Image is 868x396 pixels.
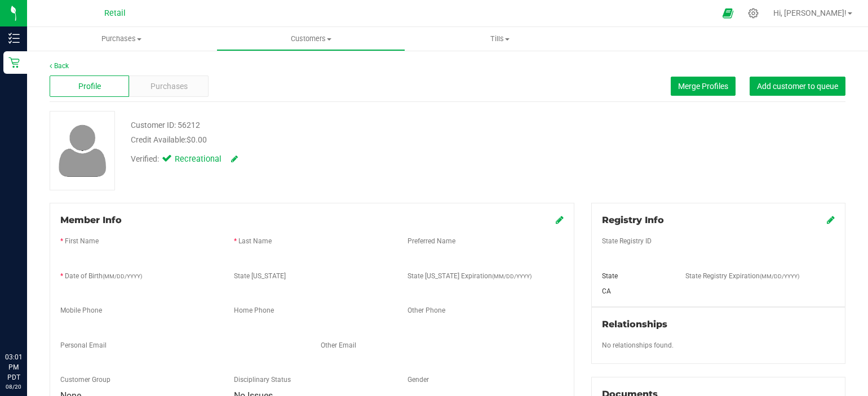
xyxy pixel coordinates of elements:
[150,81,188,92] span: Purchases
[408,271,532,281] label: State [US_STATE] Expiration
[216,27,406,51] a: Customers
[594,286,677,296] div: CA
[492,273,532,279] span: (MM/DD/YYYY)
[5,382,22,391] p: 08/20
[408,305,445,315] label: Other Phone
[27,27,216,51] a: Purchases
[678,82,728,91] span: Merge Profiles
[60,340,107,350] label: Personal Email
[8,57,20,68] inline-svg: Retail
[602,340,674,350] label: No relationships found.
[187,135,207,144] span: $0.00
[671,77,736,96] button: Merge Profiles
[60,375,110,385] label: Customer Group
[746,8,760,19] div: Manage settings
[750,77,845,96] button: Add customer to queue
[602,215,664,225] span: Registry Info
[8,33,20,44] inline-svg: Inventory
[757,82,838,91] span: Add customer to queue
[27,34,216,44] span: Purchases
[131,119,200,131] div: Customer ID: 56212
[715,2,741,24] span: Open Ecommerce Menu
[50,62,69,70] a: Back
[11,306,45,340] iframe: Resource center
[760,273,799,279] span: (MM/DD/YYYY)
[104,8,126,18] span: Retail
[65,236,99,246] label: First Name
[238,236,272,246] label: Last Name
[408,375,429,385] label: Gender
[602,236,652,246] label: State Registry ID
[60,305,102,315] label: Mobile Phone
[321,340,356,350] label: Other Email
[234,375,291,385] label: Disciplinary Status
[217,34,405,44] span: Customers
[234,305,274,315] label: Home Phone
[594,271,677,281] div: State
[175,153,220,166] span: Recreational
[60,215,122,225] span: Member Info
[405,27,595,51] a: Tills
[131,153,238,166] div: Verified:
[773,8,847,17] span: Hi, [PERSON_NAME]!
[78,81,101,92] span: Profile
[408,236,455,246] label: Preferred Name
[103,273,142,279] span: (MM/DD/YYYY)
[53,122,112,180] img: user-icon.png
[65,271,142,281] label: Date of Birth
[602,319,667,330] span: Relationships
[685,271,799,281] label: State Registry Expiration
[5,352,22,382] p: 03:01 PM PDT
[234,271,286,281] label: State [US_STATE]
[406,34,594,44] span: Tills
[131,134,520,146] div: Credit Available:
